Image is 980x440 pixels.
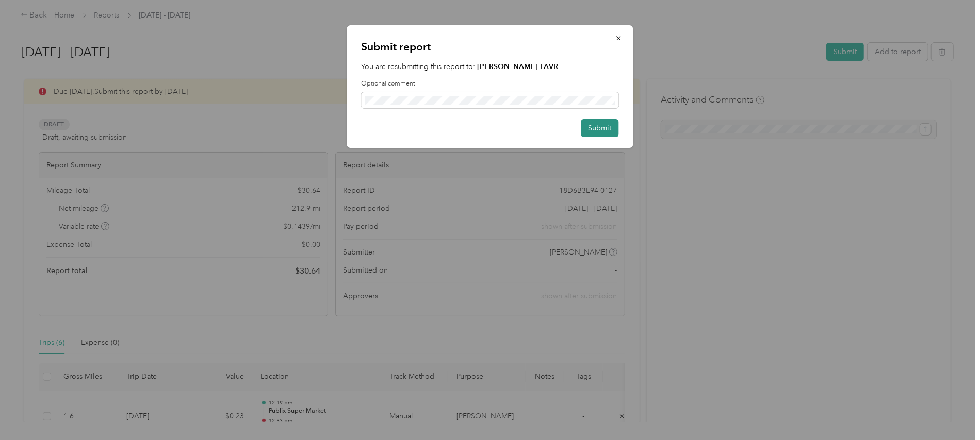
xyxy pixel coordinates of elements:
p: Submit report [362,40,619,54]
strong: [PERSON_NAME] FAVR [478,62,559,71]
p: You are resubmitting this report to: [362,61,619,72]
label: Optional comment [362,79,619,89]
iframe: Everlance-gr Chat Button Frame [922,382,980,440]
button: Submit [581,119,619,137]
